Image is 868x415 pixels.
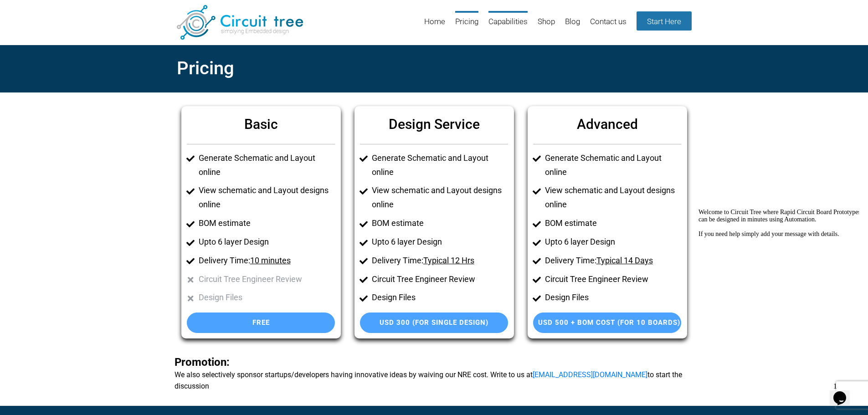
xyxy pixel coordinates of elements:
[187,313,335,333] a: Free
[533,313,681,333] a: USD 500 + BOM Cost (For 10 Boards)
[372,272,508,287] li: Circuit Tree Engineer Review
[199,291,335,305] li: Design Files
[360,313,508,333] a: USD 300 (For single Design)
[455,11,478,41] a: Pricing
[4,4,168,33] div: Welcome to Circuit Tree where Rapid Circuit Board Prototypes can be designed in minutes using Aut...
[545,216,681,231] li: BOM estimate
[372,151,508,179] li: Generate Schematic and Layout online
[424,11,445,41] a: Home
[360,112,508,137] h6: Design Service
[187,112,335,137] h6: Basic
[637,11,692,31] a: Start Here
[533,112,681,137] h6: Advanced
[423,256,474,265] u: Typical 12 Hrs
[545,254,681,268] li: Delivery Time:
[4,4,166,32] span: Welcome to Circuit Tree where Rapid Circuit Board Prototypes can be designed in minutes using Aut...
[199,235,335,249] li: Upto 6 layer Design
[177,53,692,84] h2: Pricing
[565,11,580,41] a: Blog
[175,357,694,392] b: We also selectively sponsor startups/developers having innovative ideas by waiving our NRE cost. ...
[533,370,647,379] a: [EMAIL_ADDRESS][DOMAIN_NAME]
[545,272,681,287] li: Circuit Tree Engineer Review
[538,11,555,41] a: Shop
[372,291,508,305] li: Design Files
[250,256,291,265] u: 10 minutes
[590,11,627,41] a: Contact us
[199,254,335,268] li: Delivery Time:
[199,216,335,231] li: BOM estimate
[545,184,681,212] li: View schematic and Layout designs online
[199,184,335,212] li: View schematic and Layout designs online
[830,379,859,406] iframe: chat widget
[372,216,508,231] li: BOM estimate
[545,151,681,179] li: Generate Schematic and Layout online
[175,356,230,369] span: Promotion:
[695,205,859,374] iframe: chat widget
[199,272,335,287] li: Circuit Tree Engineer Review
[177,5,303,40] img: Circuit Tree
[545,235,681,249] li: Upto 6 layer Design
[372,235,508,249] li: Upto 6 layer Design
[545,291,681,305] li: Design Files
[596,256,653,265] u: Typical 14 Days
[372,184,508,212] li: View schematic and Layout designs online
[488,11,528,41] a: Capabilities
[199,151,335,179] li: Generate Schematic and Layout online
[372,254,508,268] li: Delivery Time:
